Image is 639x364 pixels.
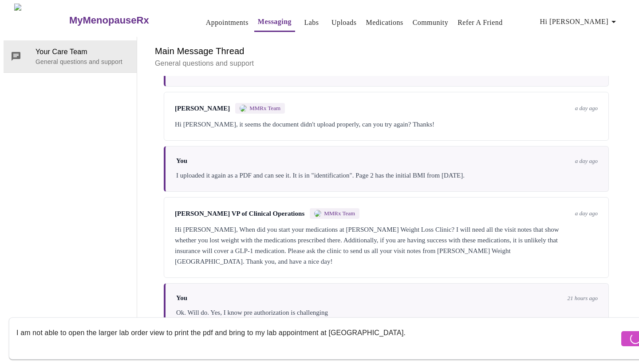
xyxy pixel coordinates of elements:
[575,210,598,217] span: a day ago
[175,119,598,130] div: Hi [PERSON_NAME], it seems the document didn't upload properly, can you try again? Thanks!
[328,14,360,32] button: Uploads
[331,16,357,29] a: Uploads
[69,15,149,26] h3: MyMenopauseRx
[297,14,326,32] button: Labs
[575,105,598,112] span: a day ago
[540,16,619,28] span: Hi [PERSON_NAME]
[413,16,449,29] a: Community
[68,5,184,36] a: MyMenopauseRx
[155,44,618,58] h6: Main Message Thread
[258,16,292,28] a: Messaging
[314,210,321,217] img: MMRX
[409,14,452,32] button: Community
[324,210,355,217] span: MMRx Team
[14,4,68,37] img: MyMenopauseRx Logo
[176,307,598,318] div: Ok. Will do. Yes, I know pre authorization is challenging
[175,105,230,112] span: [PERSON_NAME]
[458,16,503,29] a: Refer a Friend
[176,170,598,181] div: I uploaded it again as a PDF and can see it. It is in "identification". Page 2 has the initial BM...
[176,294,187,302] span: You
[240,105,247,112] img: MMRX
[254,13,295,32] button: Messaging
[202,14,252,32] button: Appointments
[16,324,619,352] textarea: Send a message about your appointment
[536,13,623,31] button: Hi [PERSON_NAME]
[176,157,187,165] span: You
[249,105,280,112] span: MMRx Team
[175,210,304,218] span: [PERSON_NAME] VP of Clinical Operations
[575,158,598,165] span: a day ago
[35,57,130,66] p: General questions and support
[175,224,598,267] div: Hi [PERSON_NAME], When did you start your medications at [PERSON_NAME] Weight Loss Clinic? I will...
[304,16,319,29] a: Labs
[567,295,598,302] span: 21 hours ago
[206,16,248,29] a: Appointments
[363,14,407,32] button: Medications
[155,58,618,69] p: General questions and support
[366,16,403,29] a: Medications
[454,14,506,32] button: Refer a Friend
[4,40,137,72] div: Your Care TeamGeneral questions and support
[35,47,130,57] span: Your Care Team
